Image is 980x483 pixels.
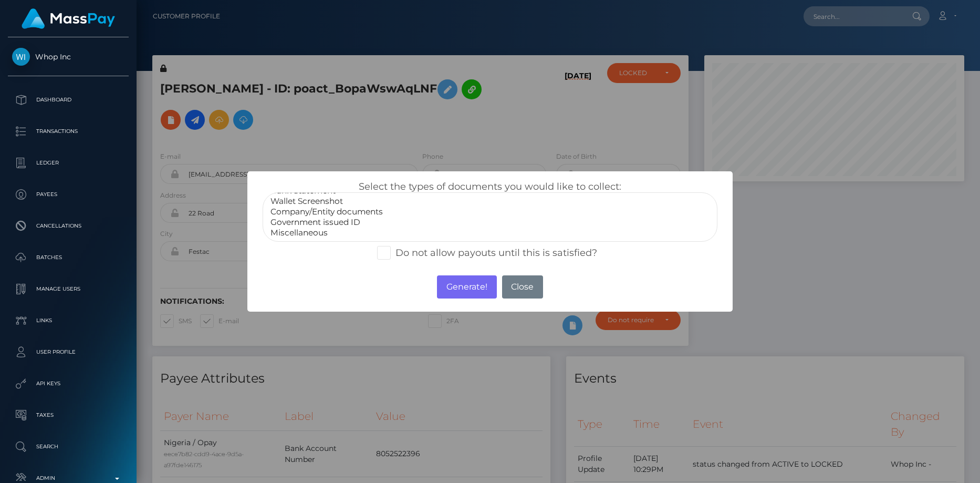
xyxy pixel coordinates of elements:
p: Batches [12,250,124,265]
option: Wallet Screenshot [269,196,711,207]
button: Close [502,275,543,299]
p: Payees [12,187,124,202]
img: Whop Inc [12,48,30,66]
img: MassPay Logo [22,8,115,29]
option: Miscellaneous [269,228,711,238]
p: User Profile [12,344,124,360]
p: Ledger [12,155,124,171]
p: Taxes [12,407,124,423]
div: Select the types of documents you would like to collect: [255,181,726,242]
option: Company/Entity documents [269,207,711,217]
span: Whop Inc [8,52,129,61]
p: Transactions [12,124,124,139]
p: Search [12,439,124,455]
p: Cancellations [12,218,124,234]
label: Do not allow payouts until this is satisfied? [377,246,597,260]
select: < [263,192,718,242]
option: Government issued ID [269,217,711,228]
p: Dashboard [12,92,124,108]
p: Links [12,313,124,328]
button: Generate! [437,275,496,299]
p: API Keys [12,376,124,392]
p: Manage Users [12,281,124,297]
